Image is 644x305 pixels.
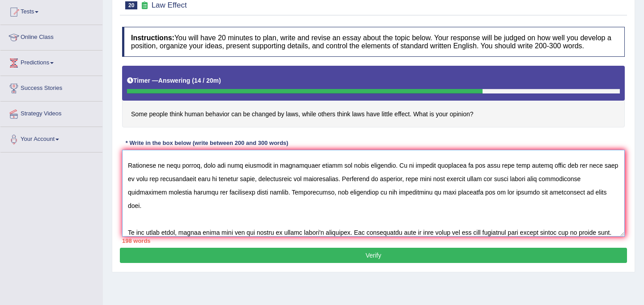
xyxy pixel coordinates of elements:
[0,102,102,124] a: Strategy Videos
[140,1,149,10] small: Exam occurring question
[122,237,625,245] div: 198 words
[127,77,221,84] h5: Timer —
[0,76,102,98] a: Success Stories
[0,51,102,73] a: Predictions
[152,1,187,9] small: Law Effect
[0,127,102,149] a: Your Account
[122,27,625,57] h4: You will have 20 minutes to plan, write and revise an essay about the topic below. Your response ...
[219,77,221,84] b: )
[120,248,627,263] button: Verify
[125,1,137,9] span: 20
[122,139,292,147] div: * Write in the box below (write between 200 and 300 words)
[0,25,102,47] a: Online Class
[192,77,194,84] b: (
[131,34,174,42] b: Instructions:
[158,77,191,84] b: Answering
[194,77,219,84] b: 14 / 20m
